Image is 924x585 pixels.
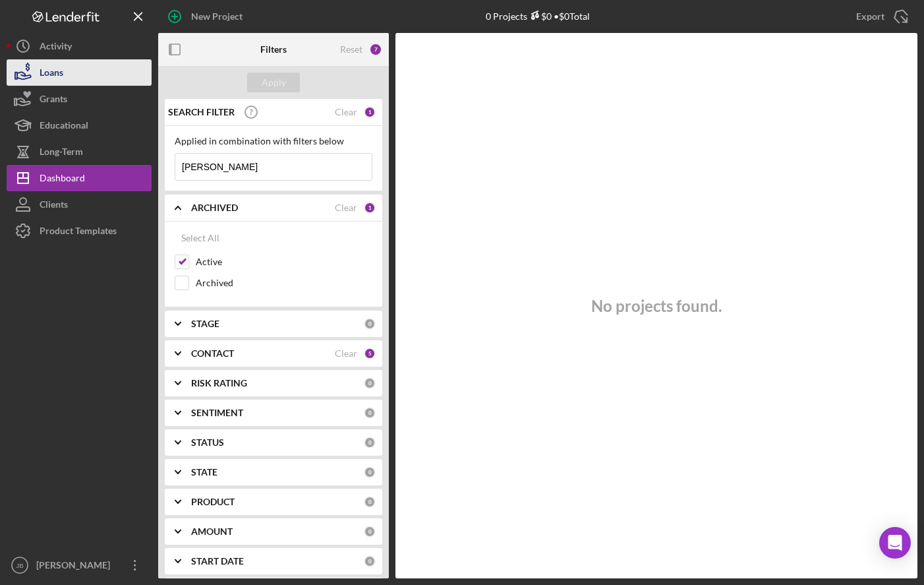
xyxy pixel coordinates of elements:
button: Loans [7,59,152,86]
div: Clear [335,107,357,117]
div: Apply [262,73,286,92]
div: 0 [364,496,376,508]
button: Product Templates [7,218,152,244]
div: 0 [364,466,376,478]
b: PRODUCT [191,497,235,507]
div: 0 [364,437,376,448]
div: 0 [364,318,376,330]
div: Clients [40,191,68,221]
button: Educational [7,112,152,139]
b: ARCHIVED [191,202,238,213]
text: JB [16,562,23,569]
div: Educational [40,112,88,142]
div: Reset [340,44,362,55]
button: Activity [7,33,152,59]
b: START DATE [191,556,244,567]
div: Applied in combination with filters below [175,136,372,146]
button: JB[PERSON_NAME] [7,552,152,578]
button: Clients [7,191,152,218]
label: Archived [196,276,372,290]
div: 0 Projects • $0 Total [486,11,590,22]
div: Open Intercom Messenger [879,527,911,559]
b: SENTIMENT [191,408,243,418]
button: Long-Term [7,139,152,165]
div: Select All [181,225,219,251]
div: Dashboard [40,165,85,195]
div: Activity [40,33,72,63]
button: Dashboard [7,165,152,191]
div: New Project [191,3,243,30]
div: 0 [364,407,376,419]
label: Active [196,255,372,268]
h3: No projects found. [591,297,722,315]
b: STAGE [191,319,219,329]
div: 0 [364,377,376,389]
b: SEARCH FILTER [168,107,235,117]
div: Loans [40,59,63,89]
b: Filters [260,44,287,55]
b: RISK RATING [191,378,247,388]
div: 0 [364,526,376,538]
div: 5 [364,348,376,359]
div: 1 [364,106,376,118]
div: 1 [364,202,376,214]
b: CONTACT [191,348,234,359]
button: Apply [247,73,300,92]
button: Export [843,3,917,30]
b: AMOUNT [191,526,233,537]
div: Product Templates [40,218,117,247]
b: STATUS [191,437,224,448]
div: Clear [335,202,357,213]
div: $0 [527,11,552,22]
div: Export [856,3,884,30]
div: [PERSON_NAME] [33,552,119,582]
div: Clear [335,348,357,359]
div: Grants [40,86,67,115]
div: Long-Term [40,139,83,168]
div: 0 [364,555,376,567]
button: Select All [175,225,226,251]
button: Grants [7,86,152,112]
div: 7 [369,43,382,56]
b: STATE [191,467,217,477]
button: New Project [158,3,256,30]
